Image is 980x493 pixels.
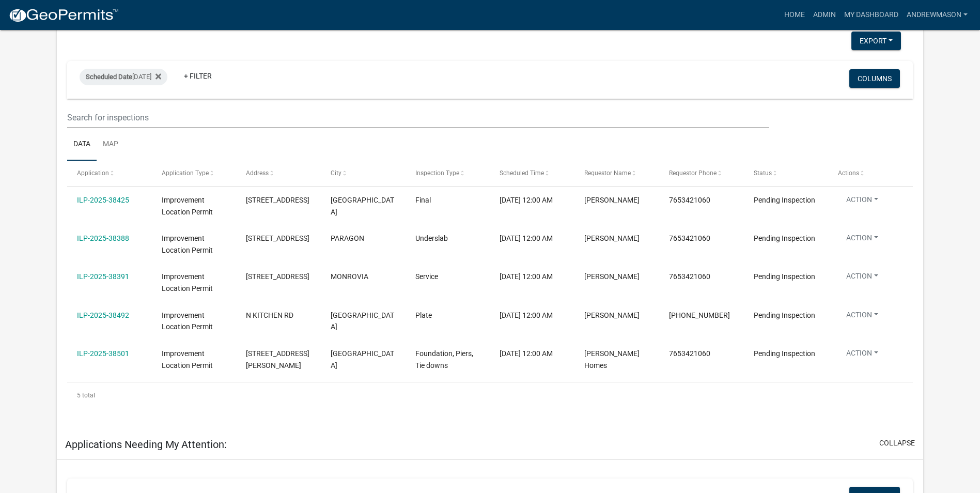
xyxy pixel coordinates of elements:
span: Chad Mccloud [584,272,640,281]
span: 7653421060 [669,349,710,358]
span: 09/12/2025, 12:00 AM [500,234,553,242]
a: + Filter [176,67,220,85]
span: Service [415,272,438,281]
span: Requestor Phone [669,170,717,177]
span: Pending Inspection [754,311,815,319]
span: Improvement Location Permit [162,196,213,216]
input: Search for inspections [67,107,769,128]
a: ILP-2025-38501 [77,349,129,358]
span: Pending Inspection [754,196,815,204]
span: N KITCHEN RD [246,311,293,319]
a: My Dashboard [840,5,903,25]
button: Columns [849,69,900,88]
a: Data [67,128,97,161]
span: 7653421060 [669,196,710,204]
span: MOORESVILLE [331,311,394,331]
a: Map [97,128,125,161]
span: Application [77,170,109,177]
button: Action [838,233,886,248]
span: 2122 S HICKEY RD [246,349,309,369]
button: collapse [879,438,915,449]
button: Action [838,271,886,286]
datatable-header-cell: Application Type [152,161,237,186]
datatable-header-cell: Status [743,161,828,186]
datatable-header-cell: Application [67,161,152,186]
span: Plate [415,311,432,319]
h5: Applications Needing My Attention: [65,438,227,451]
span: 09/12/2025, 12:00 AM [500,196,553,204]
a: AndrewMason [903,5,972,25]
span: Scheduled Date [86,73,132,81]
button: Action [838,348,886,363]
span: 7653421060 [669,234,710,242]
span: Underslab [415,234,448,242]
datatable-header-cell: Requestor Phone [659,161,744,186]
a: ILP-2025-38388 [77,234,129,242]
span: 7373 N BRIARHOPPER RD [246,272,309,281]
span: Improvement Location Permit [162,234,213,254]
datatable-header-cell: City [321,161,406,186]
span: Improvement Location Permit [162,311,213,331]
span: Improvement Location Permit [162,349,213,369]
span: 09/12/2025, 12:00 AM [500,272,553,281]
datatable-header-cell: Inspection Type [406,161,490,186]
span: Actions [838,170,859,177]
button: Action [838,310,886,325]
span: Clayton Homes [584,349,640,369]
span: Foundation, Piers, Tie downs [415,349,473,369]
span: Tom Gash [584,196,640,204]
span: Address [246,170,269,177]
span: Scheduled Time [500,170,544,177]
div: [DATE] [80,69,167,85]
datatable-header-cell: Address [236,161,321,186]
a: ILP-2025-38391 [77,272,129,281]
span: MARTINSVILLE [331,196,394,216]
button: Export [851,32,901,50]
span: Bryant [584,234,640,242]
span: Final [415,196,431,204]
span: Improvement Location Permit [162,272,213,292]
span: Requestor Name [584,170,631,177]
span: Kevin Bradshaw [584,311,640,319]
span: 5976 PLANO RD [246,196,309,204]
datatable-header-cell: Scheduled Time [490,161,574,186]
span: PARAGON [331,234,364,242]
span: 09/12/2025, 12:00 AM [500,311,553,319]
a: ILP-2025-38425 [77,196,129,204]
span: 09/12/2025, 12:00 AM [500,349,553,358]
span: Status [754,170,772,177]
a: ILP-2025-38492 [77,311,129,319]
button: Action [838,194,886,209]
a: Home [780,5,809,25]
span: MORGANTOWN [331,349,394,369]
span: Pending Inspection [754,234,815,242]
datatable-header-cell: Actions [828,161,913,186]
span: City [331,170,341,177]
span: 317-431-7649 [669,311,730,319]
div: collapse [57,9,923,429]
div: 5 total [67,382,913,408]
a: Admin [809,5,840,25]
span: Pending Inspection [754,349,815,358]
span: Pending Inspection [754,272,815,281]
datatable-header-cell: Requestor Name [574,161,659,186]
span: Inspection Type [415,170,459,177]
span: 7653421060 [669,272,710,281]
span: Application Type [162,170,209,177]
span: 2110 S S R 67 [246,234,309,242]
span: MONROVIA [331,272,368,281]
